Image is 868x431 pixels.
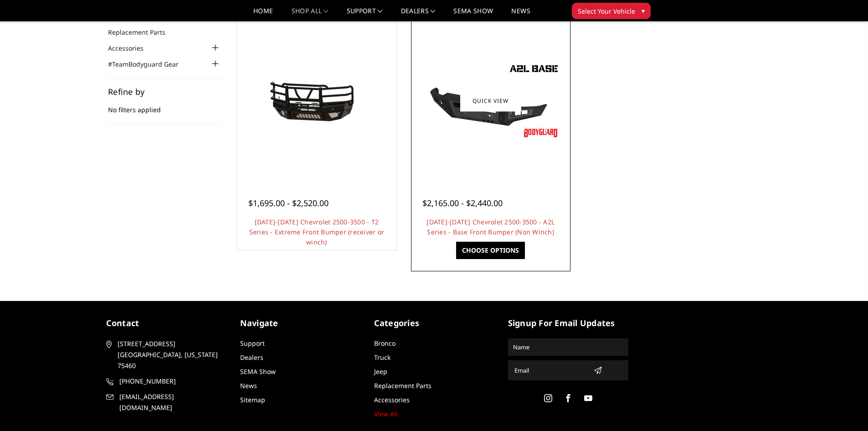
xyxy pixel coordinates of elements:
a: [EMAIL_ADDRESS][DOMAIN_NAME] [106,391,226,413]
a: Accessories [108,43,155,53]
h5: contact [106,317,226,329]
a: Quick view [460,90,521,111]
a: Sitemap [240,395,265,404]
span: $2,165.00 - $2,440.00 [422,197,503,208]
a: [PHONE_NUMBER] [106,376,226,387]
a: Jeep [374,367,387,376]
input: Name [509,340,627,354]
a: Truck [374,353,390,362]
a: View All [374,410,398,418]
a: Choose Options [456,242,525,259]
a: 2015-2019 Chevrolet 2500-3500 - T2 Series - Extreme Front Bumper (receiver or winch) 2015-2019 Ch... [239,23,394,178]
a: Replacement Parts [108,27,177,37]
input: Email [511,363,590,378]
span: [STREET_ADDRESS] [GEOGRAPHIC_DATA], [US_STATE] 75460 [118,338,223,371]
a: Dealers [240,353,263,362]
span: ▾ [642,6,645,16]
a: News [511,8,530,21]
a: SEMA Show [453,8,493,21]
img: 2015-2019 Chevrolet 2500-3500 - A2L Series - Base Front Bumper (Non Winch) [418,60,564,142]
span: [PHONE_NUMBER] [119,376,225,387]
h5: Categories [374,317,494,329]
div: No filters applied [108,88,221,124]
button: Select Your Vehicle [572,3,651,19]
a: [DATE]-[DATE] Chevrolet 2500-3500 - A2L Series - Base Front Bumper (Non Winch) [426,218,555,236]
a: Accessories [374,395,410,404]
a: Home [253,8,273,21]
a: shop all [292,8,329,21]
h5: signup for email updates [508,317,628,329]
span: [EMAIL_ADDRESS][DOMAIN_NAME] [119,391,225,413]
a: [DATE]-[DATE] Chevrolet 2500-3500 - T2 Series - Extreme Front Bumper (receiver or winch) [249,218,385,246]
iframe: Chat Widget [822,387,868,431]
a: Support [240,339,265,348]
h5: Refine by [108,88,221,96]
a: SEMA Show [240,367,276,376]
a: #TeamBodyguard Gear [108,59,190,69]
a: 2015-2019 Chevrolet 2500-3500 - A2L Series - Base Front Bumper (Non Winch) [413,23,568,178]
a: News [240,381,257,390]
a: Replacement Parts [374,381,431,390]
a: Dealers [401,8,436,21]
span: Select Your Vehicle [578,6,635,16]
span: $1,695.00 - $2,520.00 [248,197,329,208]
a: Support [347,8,383,21]
a: Bronco [374,339,395,348]
h5: Navigate [240,317,360,329]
